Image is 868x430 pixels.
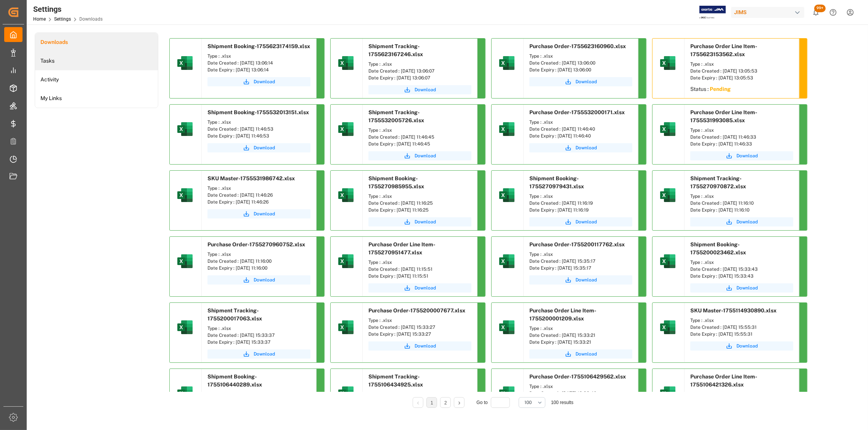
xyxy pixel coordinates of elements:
[368,127,471,134] div: Type : .xlsx
[498,120,516,138] img: microsoft-excel-2019--v1.png
[35,33,158,52] a: Downloads
[690,134,793,141] div: Date Created : [DATE] 11:46:33
[575,276,597,283] span: Download
[814,5,826,12] span: 99+
[529,373,626,380] span: Purchase Order-1755106429562.xlsx
[690,273,793,280] div: Date Expiry : [DATE] 15:33:43
[529,175,584,189] span: Shipment Booking-1755270979431.xlsx
[529,349,632,359] button: Download
[529,60,632,66] div: Date Created : [DATE] 13:06:00
[207,325,310,332] div: Type : .xlsx
[368,217,471,226] a: Download
[690,175,746,189] span: Shipment Tracking-1755270970872.xlsx
[529,258,632,265] div: Date Created : [DATE] 15:35:17
[529,143,632,152] a: Download
[690,193,793,200] div: Type : .xlsx
[207,60,310,66] div: Date Created : [DATE] 13:06:14
[415,218,436,225] span: Download
[659,252,677,270] img: microsoft-excel-2019--v1.png
[498,252,516,270] img: microsoft-excel-2019--v1.png
[529,200,632,207] div: Date Created : [DATE] 11:16:19
[415,86,436,93] span: Download
[529,43,626,49] span: Purchase Order-1755623160960.xlsx
[807,4,825,21] button: show 103 new notifications
[368,341,471,351] button: Download
[35,52,158,70] a: Tasks
[659,384,677,403] img: microsoft-excel-2019--v1.png
[529,207,632,213] div: Date Expiry : [DATE] 11:16:19
[337,120,355,138] img: microsoft-excel-2019--v1.png
[337,318,355,336] img: microsoft-excel-2019--v1.png
[575,78,597,85] span: Download
[207,258,310,265] div: Date Created : [DATE] 11:16:00
[207,133,310,139] div: Date Expiry : [DATE] 11:46:53
[529,119,632,126] div: Type : .xlsx
[207,241,305,247] span: Purchase Order-1755270960752.xlsx
[690,259,793,266] div: Type : .xlsx
[415,343,436,349] span: Download
[207,126,310,133] div: Date Created : [DATE] 11:46:53
[35,70,158,89] a: Activity
[368,307,465,314] span: Purchase Order-1755200007677.xlsx
[529,383,632,390] div: Type : .xlsx
[529,193,632,200] div: Type : .xlsx
[685,83,799,97] div: Status :
[690,200,793,207] div: Date Created : [DATE] 11:16:10
[498,318,516,336] img: microsoft-excel-2019--v1.png
[519,397,545,408] button: open menu
[207,275,310,285] a: Download
[207,339,310,346] div: Date Expiry : [DATE] 15:33:37
[176,318,194,336] img: microsoft-excel-2019--v1.png
[207,109,309,115] span: Shipment Booking-1755532013151.xlsx
[426,397,437,408] li: 1
[254,144,275,151] span: Download
[337,384,355,403] img: microsoft-excel-2019--v1.png
[529,265,632,272] div: Date Expiry : [DATE] 15:35:17
[207,185,310,192] div: Type : .xlsx
[690,341,793,351] button: Download
[368,324,471,331] div: Date Created : [DATE] 15:33:27
[690,61,793,68] div: Type : .xlsx
[368,283,471,293] button: Download
[575,218,597,225] span: Download
[690,283,793,293] button: Download
[207,265,310,272] div: Date Expiry : [DATE] 11:16:00
[207,77,310,86] button: Download
[659,186,677,204] img: microsoft-excel-2019--v1.png
[207,251,310,258] div: Type : .xlsx
[368,134,471,141] div: Date Created : [DATE] 11:46:45
[736,285,758,291] span: Download
[736,152,758,159] span: Download
[368,141,471,147] div: Date Expiry : [DATE] 11:46:45
[368,273,471,280] div: Date Expiry : [DATE] 11:15:51
[659,120,677,138] img: microsoft-excel-2019--v1.png
[551,400,574,405] span: 100 results
[368,85,471,94] button: Download
[659,54,677,72] img: microsoft-excel-2019--v1.png
[529,217,632,226] button: Download
[529,133,632,139] div: Date Expiry : [DATE] 11:46:40
[690,391,793,398] div: Type : .xlsx
[207,307,262,322] span: Shipment Tracking-1755200017063.xlsx
[368,259,471,266] div: Type : .xlsx
[207,209,310,218] button: Download
[529,339,632,346] div: Date Expiry : [DATE] 15:33:21
[690,151,793,160] a: Download
[368,175,424,189] span: Shipment Booking-1755270985955.xlsx
[337,186,355,204] img: microsoft-excel-2019--v1.png
[176,186,194,204] img: microsoft-excel-2019--v1.png
[690,373,757,388] span: Purchase Order Line Item-1755106421326.xlsx
[529,275,632,285] a: Download
[690,74,793,81] div: Date Expiry : [DATE] 13:05:53
[207,349,310,359] button: Download
[690,217,793,226] button: Download
[736,218,758,225] span: Download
